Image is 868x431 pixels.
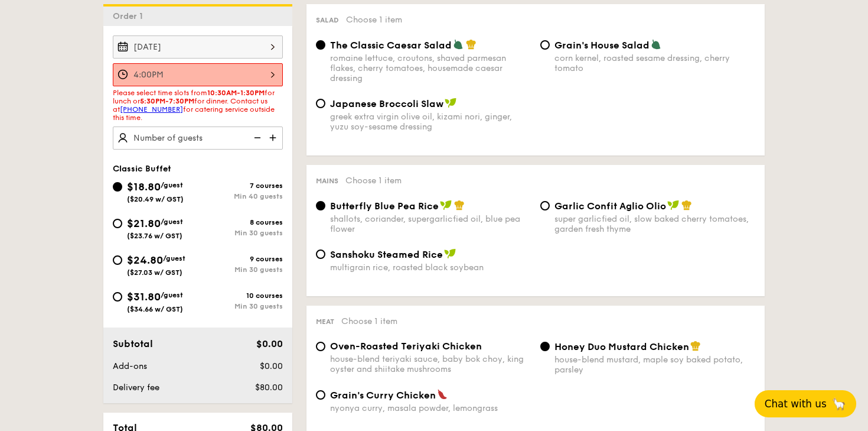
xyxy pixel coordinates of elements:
[198,192,283,200] div: Min 40 guests
[466,39,477,50] img: icon-chef-hat.a58ddaea.svg
[247,127,265,149] img: icon-reduce.1d2dbef1.svg
[316,40,325,50] input: The Classic Caesar Saladromaine lettuce, croutons, shaved parmesan flakes, cherry tomatoes, house...
[316,390,325,400] input: Grain's Curry Chickennyonya curry, masala powder, lemongrass
[316,99,325,108] input: Japanese Broccoli Slawgreek extra virgin olive oil, kizami nori, ginger, yuzu soy-sesame dressing
[198,291,283,300] div: 10 courses
[765,398,827,410] span: Chat with us
[330,98,443,109] span: Japanese Broccoli Slaw
[690,341,701,351] img: icon-chef-hat.a58ddaea.svg
[554,53,755,73] div: corn kernel, roasted sesame dressing, cherry tomato
[346,15,402,25] span: Choose 1 item
[127,217,161,230] span: $21.80
[113,63,283,86] input: Event time
[120,105,183,114] a: [PHONE_NUMBER]
[554,200,666,212] span: Garlic Confit Aglio Olio
[554,214,755,234] div: super garlicfied oil, slow baked cherry tomatoes, garden fresh thyme
[667,200,679,210] img: icon-vegan.f8ff3823.svg
[198,218,283,226] div: 8 courses
[113,11,148,21] span: Order 1
[316,16,339,24] span: Salad
[330,341,482,352] span: Oven-Roasted Teriyaki Chicken
[260,361,283,371] span: $0.00
[113,338,153,349] span: Subtotal
[113,383,159,393] span: Delivery fee
[161,218,183,226] span: /guest
[113,89,275,122] span: Please select time slots from for lunch or for dinner. Contact us at for catering service outside...
[127,254,163,267] span: $24.80
[330,112,531,132] div: greek extra virgin olive oil, kizami nori, ginger, yuzu soy-sesame dressing
[113,182,122,192] input: $18.80/guest($20.49 w/ GST)7 coursesMin 40 guests
[341,316,397,326] span: Choose 1 item
[554,341,689,352] span: Honey Duo Mustard Chicken
[113,164,171,174] span: Classic Buffet
[161,181,183,189] span: /guest
[540,342,550,351] input: Honey Duo Mustard Chickenhouse-blend mustard, maple soy baked potato, parsley
[198,302,283,310] div: Min 30 guests
[113,35,283,59] input: Event date
[831,397,846,411] span: 🦙
[440,200,452,210] img: icon-vegan.f8ff3823.svg
[755,390,856,417] button: Chat with us🦙
[554,355,755,375] div: house-blend mustard, maple soy baked potato, parsley
[330,249,443,260] span: Sanshoku Steamed Rice
[454,200,465,210] img: icon-chef-hat.a58ddaea.svg
[316,201,325,210] input: Butterfly Blue Pea Riceshallots, coriander, supergarlicfied oil, blue pea flower
[113,255,122,265] input: $24.80/guest($27.03 w/ GST)9 coursesMin 30 guests
[437,389,448,400] img: icon-spicy.37a8142b.svg
[540,201,550,210] input: Garlic Confit Aglio Oliosuper garlicfied oil, slow baked cherry tomatoes, garden fresh thyme
[198,255,283,263] div: 9 courses
[113,219,122,228] input: $21.80/guest($23.76 w/ GST)8 coursesMin 30 guests
[316,249,325,259] input: Sanshoku Steamed Ricemultigrain rice, roasted black soybean
[330,53,531,83] div: romaine lettuce, croutons, shaved parmesan flakes, cherry tomatoes, housemade caesar dressing
[316,342,325,351] input: Oven-Roasted Teriyaki Chickenhouse-blend teriyaki sauce, baby bok choy, king oyster and shiitake ...
[453,39,464,50] img: icon-vegetarian.fe4039eb.svg
[140,97,194,105] strong: 5:30PM-7:30PM
[330,354,531,374] div: house-blend teriyaki sauce, baby bok choy, king oyster and shiitake mushrooms
[127,195,184,203] span: ($20.49 w/ GST)
[127,232,182,240] span: ($23.76 w/ GST)
[444,248,456,259] img: icon-vegan.f8ff3823.svg
[127,180,161,193] span: $18.80
[127,268,182,277] span: ($27.03 w/ GST)
[316,317,334,326] span: Meat
[207,89,265,97] strong: 10:30AM-1:30PM
[540,40,550,50] input: Grain's House Saladcorn kernel, roasted sesame dressing, cherry tomato
[127,290,161,303] span: $31.80
[255,383,283,393] span: $80.00
[316,177,338,185] span: Mains
[330,200,439,212] span: Butterfly Blue Pea Rice
[265,127,283,149] img: icon-add.58712e84.svg
[330,263,531,273] div: multigrain rice, roasted black soybean
[161,291,183,299] span: /guest
[113,292,122,302] input: $31.80/guest($34.66 w/ GST)10 coursesMin 30 guests
[113,127,283,150] input: Number of guests
[256,338,283,349] span: $0.00
[198,265,283,274] div: Min 30 guests
[163,254,185,263] span: /guest
[345,176,402,186] span: Choose 1 item
[127,305,183,313] span: ($34.66 w/ GST)
[330,403,531,413] div: nyonya curry, masala powder, lemongrass
[681,200,692,210] img: icon-chef-hat.a58ddaea.svg
[113,361,147,371] span: Add-ons
[330,214,531,234] div: shallots, coriander, supergarlicfied oil, blue pea flower
[445,98,456,108] img: icon-vegan.f8ff3823.svg
[198,182,283,190] div: 7 courses
[330,390,436,401] span: Grain's Curry Chicken
[330,40,452,51] span: The Classic Caesar Salad
[554,40,650,51] span: Grain's House Salad
[651,39,661,50] img: icon-vegetarian.fe4039eb.svg
[198,229,283,237] div: Min 30 guests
